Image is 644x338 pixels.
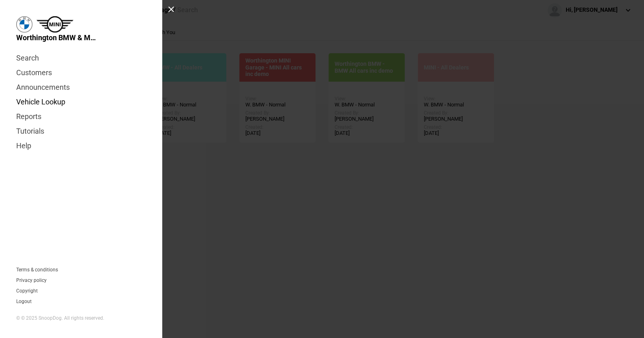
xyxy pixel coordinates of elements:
[16,80,146,95] a: Announcements
[16,299,32,304] button: Logout
[16,278,47,283] a: Privacy policy
[16,16,32,32] img: bmw.png
[16,315,146,322] div: © © 2025 SnoopDog. All rights reserved.
[36,16,73,32] img: mini.png
[16,51,146,65] a: Search
[16,288,38,293] a: Copyright
[16,124,146,139] a: Tutorials
[16,139,146,153] a: Help
[16,95,146,109] a: Vehicle Lookup
[16,32,97,43] span: Worthington BMW & MINI Garage
[16,267,58,272] a: Terms & conditions
[16,109,146,124] a: Reports
[16,65,146,80] a: Customers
